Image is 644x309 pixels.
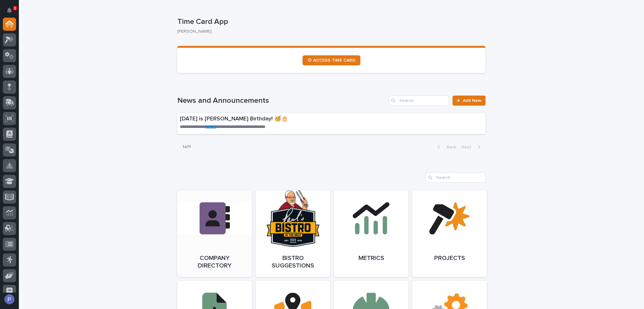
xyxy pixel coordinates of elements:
a: Bistro Suggestions [256,190,330,277]
p: 1 [14,6,16,10]
button: Back [432,144,459,150]
a: ⏲ ACCESS TIME CARD [303,55,360,65]
span: Add New [463,98,481,103]
p: [PERSON_NAME] [177,29,480,34]
a: Projects [412,190,487,277]
p: Time Card App [177,17,483,26]
button: Next [459,144,486,150]
h1: News and Announcements [177,96,386,105]
span: Next [461,145,475,149]
button: users-avatar [3,293,16,306]
a: Metrics [334,190,408,277]
input: Search [426,173,486,183]
span: Back [443,145,456,149]
p: 1 of 1 [177,139,196,155]
span: ⏲ ACCESS TIME CARD [308,58,355,63]
button: Notifications [3,4,16,17]
div: Notifications1 [8,8,16,18]
a: Add New [452,96,486,106]
a: Company Directory [177,190,252,277]
input: Search [389,96,449,106]
p: [DATE] is [PERSON_NAME] Birthday! 🥳🎂 [180,116,396,123]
